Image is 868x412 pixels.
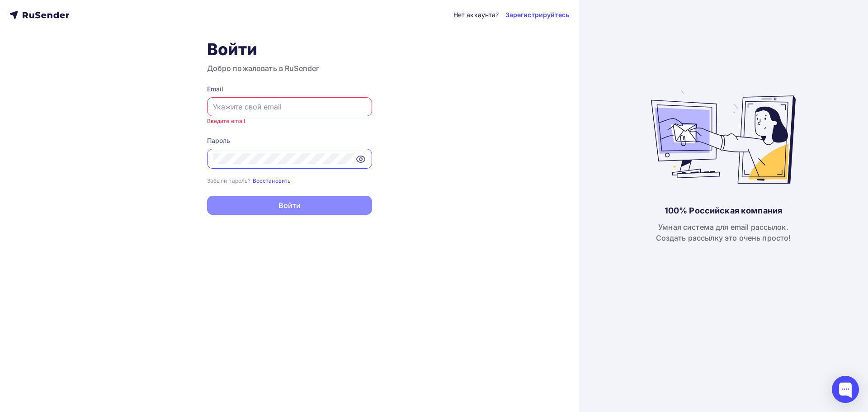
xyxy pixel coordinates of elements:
[207,136,372,145] div: Пароль
[207,196,372,215] button: Войти
[656,222,791,243] div: Умная система для email рассылок. Создать рассылку это очень просто!
[505,10,569,19] a: Зарегистрируйтесь
[665,205,782,216] div: 100% Российская компания
[207,39,372,59] h1: Войти
[207,177,251,184] small: Забыли пароль?
[453,10,499,19] div: Нет аккаунта?
[213,101,366,112] input: Укажите свой email
[207,118,245,124] small: Введите email
[253,177,291,184] small: Восстановить
[207,85,372,94] div: Email
[253,176,291,184] a: Восстановить
[207,63,372,74] h3: Добро пожаловать в RuSender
